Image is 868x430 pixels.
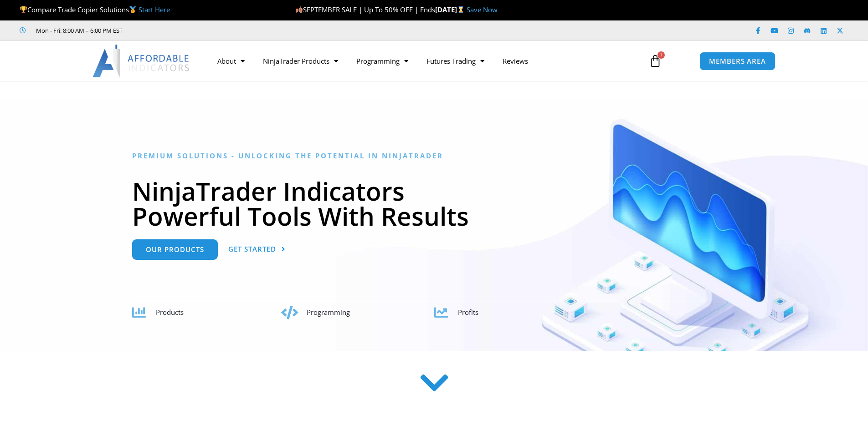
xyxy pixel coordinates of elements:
[295,5,435,14] span: SEPTEMBER SALE | Up To 50% OFF | Ends
[139,5,170,14] a: Start Here
[132,152,736,160] h6: Premium Solutions - Unlocking the Potential in NinjaTrader
[347,51,417,71] a: Programming
[467,5,498,14] a: Save Now
[132,178,736,228] h1: NinjaTrader Indicators Powerful Tools With Results
[34,25,123,36] span: Mon - Fri: 8:00 AM – 6:00 PM EST
[208,51,638,71] nav: Menu
[132,239,218,260] a: Our Products
[208,51,254,71] a: About
[458,308,478,317] span: Profits
[307,308,350,317] span: Programming
[635,48,675,74] a: 1
[228,246,276,253] span: Get Started
[129,6,136,13] img: 🥇
[457,6,464,13] img: ⌛
[92,45,190,77] img: LogoAI | Affordable Indicators – NinjaTrader
[254,51,347,71] a: NinjaTrader Products
[20,6,27,13] img: 🏆
[135,26,272,35] iframe: Customer reviews powered by Trustpilot
[435,5,467,14] strong: [DATE]
[20,5,170,14] span: Compare Trade Copier Solutions
[709,58,766,65] span: MEMBERS AREA
[228,239,286,260] a: Get Started
[699,52,776,71] a: MEMBERS AREA
[296,6,303,13] img: 🍂
[493,51,537,71] a: Reviews
[417,51,493,71] a: Futures Trading
[156,308,184,317] span: Products
[146,246,204,253] span: Our Products
[657,51,665,59] span: 1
